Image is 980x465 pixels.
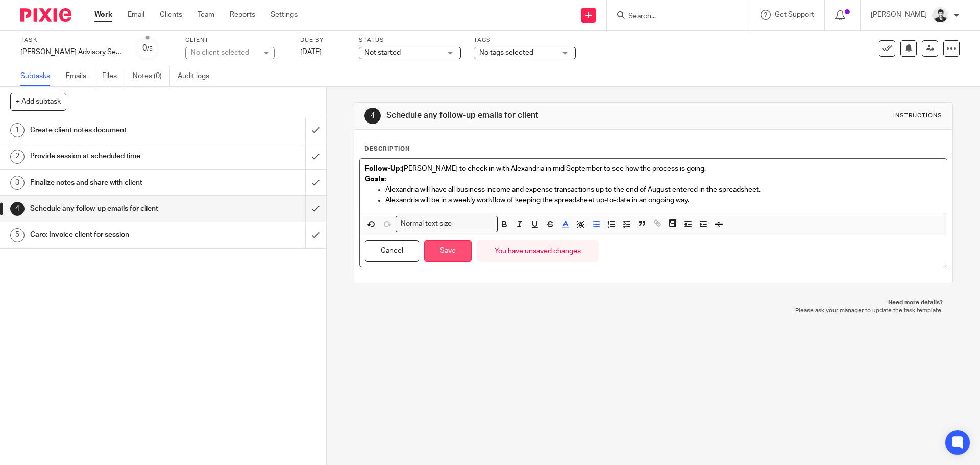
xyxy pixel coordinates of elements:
[10,93,66,110] button: + Add subtask
[385,186,761,193] span: Alexandria will have all business income and expense transactions up to the end of August entered...
[477,240,599,262] div: You have unsaved changes
[30,149,207,164] h1: Provide session at scheduled time
[30,227,207,242] h1: Caro: Invoice client for session
[20,47,122,57] div: Alexandria Maillot Advisory Session 10:30 - Tuesday, 26 August 2025
[359,36,461,44] label: Status
[20,66,58,86] a: Subtasks
[147,46,153,52] small: /5
[479,49,533,56] span: No tags selected
[775,11,814,18] span: Get Support
[871,10,927,20] p: [PERSON_NAME]
[178,66,217,86] a: Audit logs
[386,110,675,121] h1: Schedule any follow-up emails for client
[10,176,24,190] div: 3
[365,165,402,173] span: Follow-Up:
[932,7,948,23] img: squarehead.jpg
[364,145,410,153] p: Description
[300,36,346,44] label: Due by
[30,201,207,216] h1: Schedule any follow-up emails for client
[364,108,381,124] div: 4
[627,12,719,21] input: Search
[398,218,454,229] span: Normal text size
[474,36,576,44] label: Tags
[364,299,942,307] p: Need more details?
[893,112,942,120] div: Instructions
[10,150,24,164] div: 2
[30,123,207,138] h1: Create client notes document
[94,10,112,20] a: Work
[20,47,122,57] div: [PERSON_NAME] Advisory Session 10:30 [DATE]
[128,10,144,20] a: Email
[365,240,419,262] button: Cancel
[66,66,94,86] a: Emails
[198,10,214,20] a: Team
[102,66,125,86] a: Files
[142,42,153,54] div: 0
[10,228,24,242] div: 5
[30,175,207,190] h1: Finalize notes and share with client
[396,216,498,232] div: Search for option
[385,197,689,204] span: Alexandria will be in a weekly workflow of keeping the spreadsheet up-to-date in an ongoing way.
[20,8,71,22] img: Pixie
[191,47,257,58] div: No client selected
[133,66,170,86] a: Notes (0)
[424,240,472,262] button: Save
[10,202,24,216] div: 4
[160,10,182,20] a: Clients
[364,307,942,315] p: Please ask your manager to update the task template.
[271,10,298,20] a: Settings
[455,218,492,229] input: Search for option
[300,48,322,56] span: [DATE]
[10,123,24,137] div: 1
[365,176,386,183] span: Goals:
[185,36,287,44] label: Client
[20,36,122,44] label: Task
[230,10,255,20] a: Reports
[364,49,401,56] span: Not started
[402,165,706,173] span: [PERSON_NAME] to check in with Alexandria in mid September to see how the process is going.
